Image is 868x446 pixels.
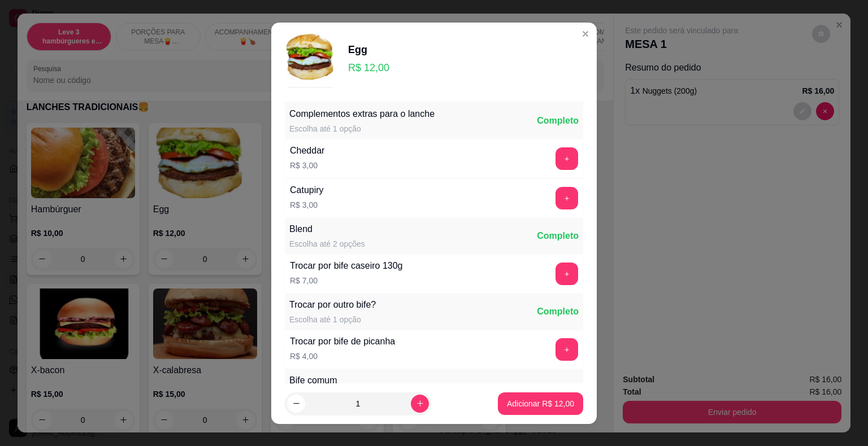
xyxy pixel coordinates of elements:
[289,314,376,325] div: Escolha até 1 opção
[555,187,578,209] button: add
[285,32,341,88] img: product-image
[289,298,376,312] div: Trocar por outro bife?
[555,147,578,170] button: add
[289,107,435,121] div: Complementos extras para o lanche
[290,160,324,171] p: R$ 3,00
[537,229,579,243] div: Completo
[290,199,324,211] p: R$ 3,00
[290,259,403,273] div: Trocar por bife caseiro 130g
[576,25,594,43] button: Close
[290,275,403,286] p: R$ 7,00
[537,114,579,128] div: Completo
[287,395,305,413] button: decrease-product-quantity
[290,183,324,197] div: Catupiry
[498,392,583,415] button: Adicionar R$ 12,00
[507,398,574,409] p: Adicionar R$ 12,00
[289,374,365,387] div: Bife comum
[290,335,395,348] div: Trocar por bife de picanha
[537,305,579,318] div: Completo
[555,338,578,361] button: add
[537,381,579,394] div: Completo
[348,42,389,58] div: Egg
[289,238,365,250] div: Escolha até 2 opções
[290,144,324,158] div: Cheddar
[555,263,578,285] button: add
[289,123,435,134] div: Escolha até 1 opção
[411,395,429,413] button: increase-product-quantity
[290,351,395,362] p: R$ 4,00
[289,222,365,236] div: Blend
[348,60,389,76] p: R$ 12,00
